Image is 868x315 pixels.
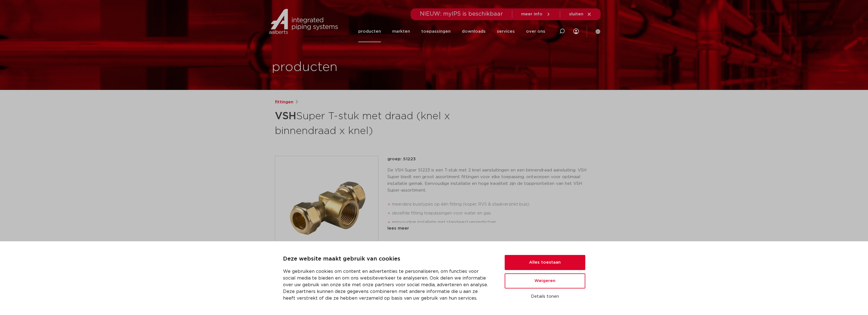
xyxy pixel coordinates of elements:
button: Details tonen [505,292,585,301]
p: De VSH Super S1223 is een T-stuk met 2 knel aansluitingen en een binnendraad aansluiting. VSH Sup... [387,167,593,194]
li: eenvoudige installatie met standaard gereedschap [392,218,593,227]
span: meer info [521,12,542,16]
a: services [497,21,515,42]
li: dezelfde fitting toepassingen voor water en gas [392,209,593,218]
strong: VSH [275,111,296,121]
span: sluiten [569,12,583,16]
a: toepassingen [421,21,451,42]
a: downloads [462,21,486,42]
li: meerdere buistypes op één fitting (koper, RVS & staalverzinkt buis) [392,200,593,209]
a: meer info [521,12,551,17]
nav: Menu [358,21,545,42]
a: over ons [526,21,545,42]
img: Product Image for VSH Super T-stuk met draad (knel x binnendraad x knel) [275,156,378,259]
a: producten [358,21,381,42]
p: We gebruiken cookies om content en advertenties te personaliseren, om functies voor social media ... [283,268,491,302]
button: Weigeren [505,273,585,288]
button: Alles toestaan [505,255,585,270]
h1: Super T-stuk met draad (knel x binnendraad x knel) [275,108,485,138]
p: Deze website maakt gebruik van cookies [283,255,491,264]
p: groep: S1223 [387,156,593,163]
a: markten [392,21,410,42]
span: NIEUW: myIPS is beschikbaar [420,11,503,17]
h1: producten [272,58,338,76]
a: fittingen [275,99,293,106]
div: lees meer [387,225,593,232]
a: sluiten [569,12,592,17]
